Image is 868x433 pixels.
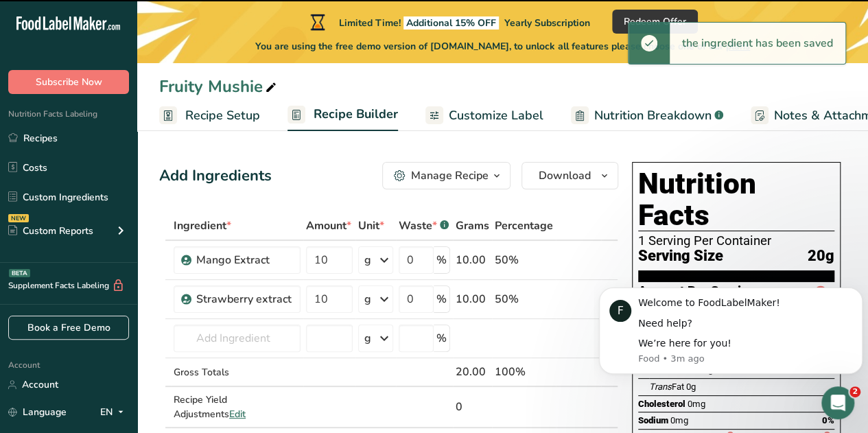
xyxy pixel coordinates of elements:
div: Recipe Yield Adjustments [174,393,301,421]
div: Add Ingredients [159,165,272,187]
span: Redeem Offer [624,14,686,29]
span: Serving Size [638,248,723,265]
span: 0mg [688,399,705,409]
span: Customize Label [449,106,543,125]
div: 10.00 [456,291,489,307]
span: Amount [306,218,351,234]
span: Ingredient [174,218,231,234]
div: 50% [495,252,553,268]
a: Recipe Setup [159,100,260,131]
button: Download [521,162,618,189]
span: Recipe Setup [185,106,260,125]
span: Unit [358,218,384,234]
button: Redeem Offer [612,10,698,34]
div: 100% [495,364,553,380]
div: Mango Extract [196,252,292,268]
div: g [364,330,371,347]
div: Gross Totals [174,365,301,379]
div: Waste [399,218,449,234]
button: Subscribe Now [8,70,129,94]
span: Yearly Subscription [504,16,590,30]
iframe: Intercom notifications message [594,268,868,396]
div: Custom Reports [8,224,93,238]
div: the ingredient has been saved [670,23,845,64]
div: Limited Time! [307,14,590,30]
div: Fruity Mushie [159,74,279,99]
div: 50% [495,291,553,307]
div: 1 Serving Per Container [638,234,834,248]
span: Additional 15% OFF [403,16,499,30]
h1: Nutrition Facts [638,168,834,231]
span: Grams [456,218,489,234]
span: Download [539,167,591,184]
div: BETA [9,269,30,277]
a: Nutrition Breakdown [571,100,723,131]
span: 2 [849,386,860,397]
input: Add Ingredient [174,325,301,352]
div: 10.00 [456,252,489,268]
div: g [364,252,371,268]
span: Subscribe Now [36,75,102,89]
div: 20.00 [456,364,489,380]
div: Manage Recipe [411,167,489,184]
a: Language [8,400,67,424]
span: 0% [822,415,834,425]
span: Sodium [638,415,668,425]
div: EN [100,404,129,421]
span: Nutrition Breakdown [594,106,712,125]
a: Book a Free Demo [8,316,129,340]
a: Customize Label [425,100,543,131]
div: g [364,291,371,307]
span: Recipe Builder [314,105,398,124]
span: Cholesterol [638,399,685,409]
div: Strawberry extract [196,291,292,307]
span: 0mg [670,415,688,425]
span: You are using the free demo version of [DOMAIN_NAME], to unlock all features please choose one of... [255,39,750,54]
span: Percentage [495,218,553,234]
iframe: Intercom live chat [821,386,854,419]
div: NEW [8,214,29,222]
button: Manage Recipe [382,162,511,189]
span: 20g [808,248,834,265]
span: Edit [229,408,246,421]
a: Recipe Builder [288,99,398,132]
div: 0 [456,399,489,415]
